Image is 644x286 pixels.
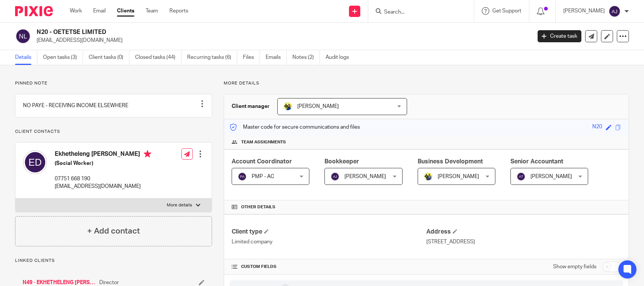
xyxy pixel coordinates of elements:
[55,160,151,167] h5: (Social Worker)
[238,172,247,181] img: svg%3E
[330,172,340,181] img: svg%3E
[43,50,83,65] a: Open tasks (3)
[383,9,451,16] input: Search
[252,174,274,179] span: PMP - AC
[241,139,286,145] span: Team assignments
[426,228,621,236] h4: Address
[609,5,621,17] img: svg%3E
[232,228,426,236] h4: Client type
[241,204,275,210] span: Other details
[117,7,134,15] a: Clients
[563,7,605,15] p: [PERSON_NAME]
[232,158,292,165] span: Account Coordinator
[418,158,483,165] span: Business Development
[232,103,270,110] h3: Client manager
[15,50,37,65] a: Details
[70,7,82,15] a: Work
[15,28,31,44] img: svg%3E
[144,150,151,158] i: Primary
[324,158,359,165] span: Bookkeeper
[23,150,47,174] img: svg%3E
[326,50,355,65] a: Audit logs
[232,264,426,270] h4: CUSTOM FIELDS
[15,80,212,86] p: Pinned note
[426,238,621,246] p: [STREET_ADDRESS]
[232,238,426,246] p: Limited company
[15,129,212,135] p: Client contacts
[89,50,129,65] a: Client tasks (0)
[492,8,521,14] span: Get Support
[87,225,140,237] h4: + Add contact
[538,30,581,42] a: Create task
[283,102,292,111] img: Bobo-Starbridge%201.jpg
[55,183,151,190] p: [EMAIL_ADDRESS][DOMAIN_NAME]
[230,123,360,131] p: Master code for secure communications and files
[510,158,563,165] span: Senior Accountant
[516,172,526,181] img: svg%3E
[15,258,212,264] p: Linked clients
[37,28,428,36] h2: N20 - OETETSE LIMITED
[424,172,433,181] img: Dennis-Starbridge.jpg
[55,150,151,160] h4: Ekhetheleng [PERSON_NAME]
[297,104,339,109] span: [PERSON_NAME]
[93,7,106,15] a: Email
[243,50,260,65] a: Files
[37,37,526,44] p: [EMAIL_ADDRESS][DOMAIN_NAME]
[344,174,386,179] span: [PERSON_NAME]
[553,263,596,271] label: Show empty fields
[224,80,629,86] p: More details
[592,123,602,132] div: N20
[55,175,151,183] p: 07751 668 190
[135,50,181,65] a: Closed tasks (44)
[167,202,192,208] p: More details
[530,174,572,179] span: [PERSON_NAME]
[169,7,188,15] a: Reports
[187,50,237,65] a: Recurring tasks (6)
[146,7,158,15] a: Team
[292,50,320,65] a: Notes (2)
[266,50,287,65] a: Emails
[438,174,479,179] span: [PERSON_NAME]
[15,6,53,16] img: Pixie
